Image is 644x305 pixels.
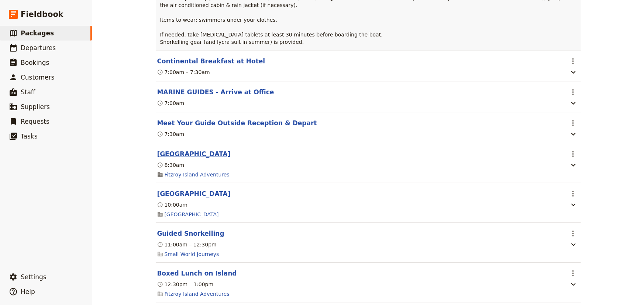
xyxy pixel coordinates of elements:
[567,55,579,67] button: Actions
[21,74,54,81] span: Customers
[157,281,214,288] div: 12:30pm – 1:00pm
[157,69,210,76] div: 7:00am – 7:30am
[157,150,231,158] button: Edit this itinerary item
[21,59,49,66] span: Bookings
[567,86,579,98] button: Actions
[165,250,219,258] a: Small World Journeys
[21,9,63,20] span: Fieldbook
[157,130,185,138] div: 7:30am
[567,267,579,280] button: Actions
[567,117,579,129] button: Actions
[157,99,185,107] div: 7:00am
[157,241,217,248] div: 11:00am – 12:30pm
[21,29,54,37] span: Packages
[157,269,237,278] button: Edit this itinerary item
[165,211,219,218] a: [GEOGRAPHIC_DATA]
[157,229,224,238] button: Edit this itinerary item
[21,118,49,125] span: Requests
[157,189,231,198] button: Edit this itinerary item
[567,148,579,160] button: Actions
[21,133,38,140] span: Tasks
[21,273,47,281] span: Settings
[21,103,50,111] span: Suppliers
[157,119,317,127] button: Edit this itinerary item
[21,44,56,52] span: Departures
[567,187,579,200] button: Actions
[21,288,35,295] span: Help
[21,88,35,96] span: Staff
[567,227,579,240] button: Actions
[157,201,188,208] div: 10:00am
[165,290,230,298] a: Fitzroy Island Adventures
[165,171,230,178] a: Fitzroy Island Adventures
[157,88,274,97] button: Edit this itinerary item
[157,57,265,66] button: Edit this itinerary item
[157,161,185,169] div: 8:30am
